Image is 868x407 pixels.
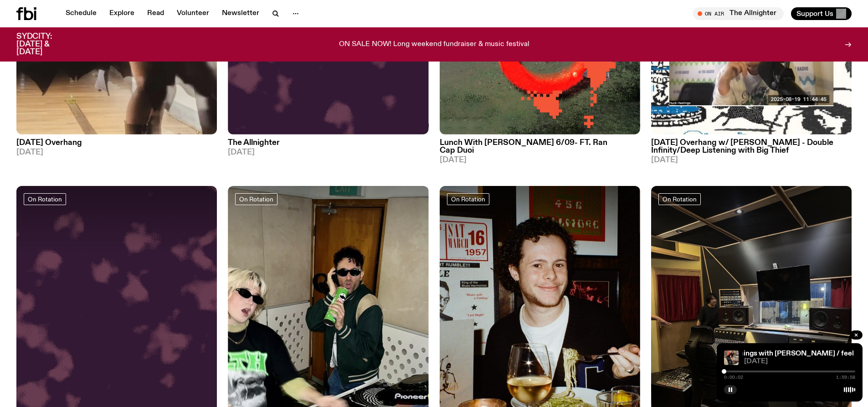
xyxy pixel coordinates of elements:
span: On Rotation [28,196,62,202]
a: [DATE] Overhang[DATE] [16,134,217,156]
span: On Rotation [663,196,697,202]
a: On Rotation [447,193,489,205]
button: On AirThe Allnighter [693,7,784,20]
span: 1:59:58 [836,375,855,380]
span: On Rotation [239,196,273,202]
a: Lunch With [PERSON_NAME] 6/09- FT. Ran Cap Duoi[DATE] [440,134,640,164]
img: An action shot of Jim throwing their ass back in the fbi studio. Their ass looks perfectly shaped... [724,350,739,365]
button: Support Us [791,7,852,20]
span: [DATE] [16,149,217,156]
span: Support Us [796,10,833,18]
span: [DATE] [228,149,428,156]
span: On Rotation [451,196,485,202]
h3: SYDCITY: [DATE] & [DATE] [16,33,75,56]
p: ON SALE NOW! Long weekend fundraiser & music festival [339,41,529,49]
h3: [DATE] Overhang w/ [PERSON_NAME] - Double Infinity/Deep Listening with Big Thief [651,139,852,155]
span: [DATE] [744,358,855,365]
span: 0:00:02 [724,375,743,380]
a: On Rotation [658,193,701,205]
span: [DATE] [440,156,640,164]
span: [DATE] [651,156,852,164]
a: Newsletter [216,7,265,20]
h3: [DATE] Overhang [16,139,217,147]
a: The Allnighter[DATE] [228,134,428,156]
a: On Rotation [24,193,66,205]
h3: Lunch With [PERSON_NAME] 6/09- FT. Ran Cap Duoi [440,139,640,155]
a: [DATE] Overhang w/ [PERSON_NAME] - Double Infinity/Deep Listening with Big Thief[DATE] [651,134,852,164]
h3: The Allnighter [228,139,428,147]
a: Schedule [60,7,102,20]
a: Explore [104,7,140,20]
a: On Rotation [235,193,277,205]
a: Read [142,7,169,20]
a: Volunteer [171,7,215,20]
